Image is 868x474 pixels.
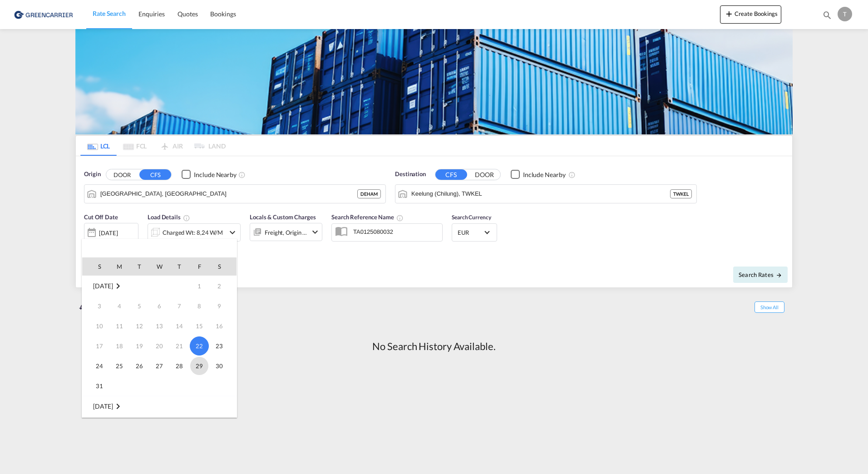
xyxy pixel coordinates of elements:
span: 29 [190,357,208,375]
span: 28 [170,357,188,375]
td: Monday August 4 2025 [109,296,129,316]
span: 22 [190,336,209,355]
td: Sunday August 10 2025 [82,316,109,336]
td: Saturday August 30 2025 [209,356,237,376]
td: Saturday August 16 2025 [209,316,237,336]
td: Tuesday August 19 2025 [129,336,149,356]
td: Tuesday August 26 2025 [129,356,149,376]
td: Friday August 29 2025 [189,356,209,376]
td: Thursday August 14 2025 [169,316,189,336]
span: [DATE] [93,402,113,410]
th: M [109,257,129,276]
td: Friday August 1 2025 [189,276,209,296]
td: Monday August 11 2025 [109,316,129,336]
th: T [169,257,189,276]
td: Wednesday August 27 2025 [149,356,169,376]
tr: Week 5 [82,356,237,376]
td: August 2025 [82,276,149,296]
span: 26 [130,357,148,375]
tr: Week 3 [82,316,237,336]
td: Wednesday August 13 2025 [149,316,169,336]
th: F [189,257,209,276]
th: W [149,257,169,276]
td: Thursday August 21 2025 [169,336,189,356]
tr: Week 4 [82,336,237,356]
span: 25 [110,357,128,375]
md-calendar: Calendar [82,257,237,417]
span: 23 [210,337,228,355]
td: Sunday August 17 2025 [82,336,109,356]
td: Saturday August 23 2025 [209,336,237,356]
th: S [82,257,109,276]
td: September 2025 [82,396,237,417]
td: Thursday August 7 2025 [169,296,189,316]
th: T [129,257,149,276]
td: Sunday August 31 2025 [82,376,109,396]
span: 31 [90,377,108,395]
th: S [209,257,237,276]
td: Monday August 25 2025 [109,356,129,376]
td: Wednesday August 6 2025 [149,296,169,316]
td: Wednesday August 20 2025 [149,336,169,356]
span: 27 [150,357,168,375]
td: Saturday August 2 2025 [209,276,237,296]
td: Tuesday August 5 2025 [129,296,149,316]
td: Friday August 15 2025 [189,316,209,336]
span: [DATE] [93,282,113,290]
td: Sunday August 3 2025 [82,296,109,316]
td: Monday August 18 2025 [109,336,129,356]
tr: Week 2 [82,296,237,316]
tr: Week 1 [82,276,237,296]
td: Friday August 22 2025 [189,336,209,356]
td: Friday August 8 2025 [189,296,209,316]
span: 24 [90,357,108,375]
span: 30 [210,357,228,375]
td: Saturday August 9 2025 [209,296,237,316]
tr: Week undefined [82,396,237,417]
tr: Week 6 [82,376,237,396]
td: Tuesday August 12 2025 [129,316,149,336]
td: Thursday August 28 2025 [169,356,189,376]
td: Sunday August 24 2025 [82,356,109,376]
